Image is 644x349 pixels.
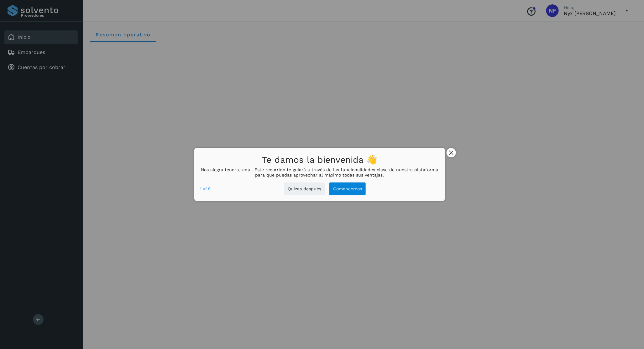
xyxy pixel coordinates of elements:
div: step 1 of 9 [200,185,211,192]
button: Quizas después [284,182,325,195]
div: 1 of 9 [200,185,211,192]
div: Te damos la bienvenida 👋Nos alegra tenerte aquí. Este recorrido te guiará a través de las funcion... [194,148,445,201]
p: Nos alegra tenerte aquí. Este recorrido te guiará a través de las funcionalidades clave de nuestr... [200,167,439,178]
button: Comencemos [329,182,366,195]
button: close, [447,148,456,157]
h1: Te damos la bienvenida 👋 [200,153,439,167]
